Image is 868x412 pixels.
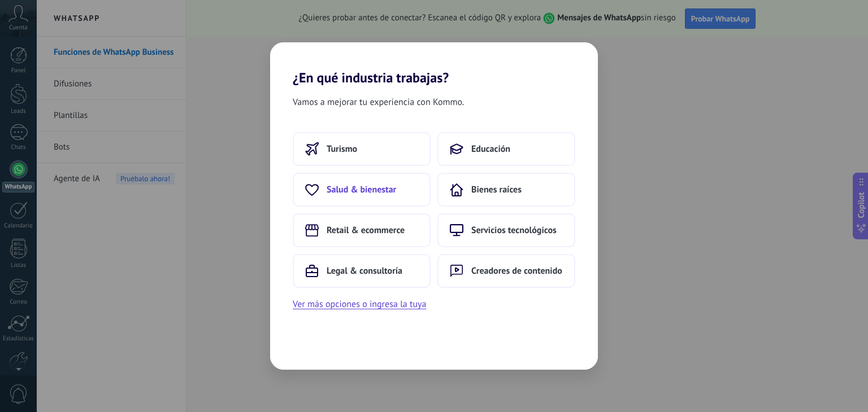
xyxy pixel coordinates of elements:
[437,173,575,207] button: Bienes raíces
[293,173,431,207] button: Salud & bienestar
[437,213,575,247] button: Servicios tecnológicos
[327,184,396,195] span: Salud & bienestar
[437,254,575,288] button: Creadores de contenido
[327,265,402,277] span: Legal & consultoría
[293,297,426,312] button: Ver más opciones o ingresa la tuya
[293,254,431,288] button: Legal & consultoría
[471,225,557,236] span: Servicios tecnológicos
[471,184,522,195] span: Bienes raíces
[471,265,562,277] span: Creadores de contenido
[293,132,431,166] button: Turismo
[327,143,357,155] span: Turismo
[270,42,598,86] h2: ¿En qué industria trabajas?
[471,143,510,155] span: Educación
[293,213,431,247] button: Retail & ecommerce
[293,95,464,109] span: Vamos a mejorar tu experiencia con Kommo.
[437,132,575,166] button: Educación
[327,225,405,236] span: Retail & ecommerce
